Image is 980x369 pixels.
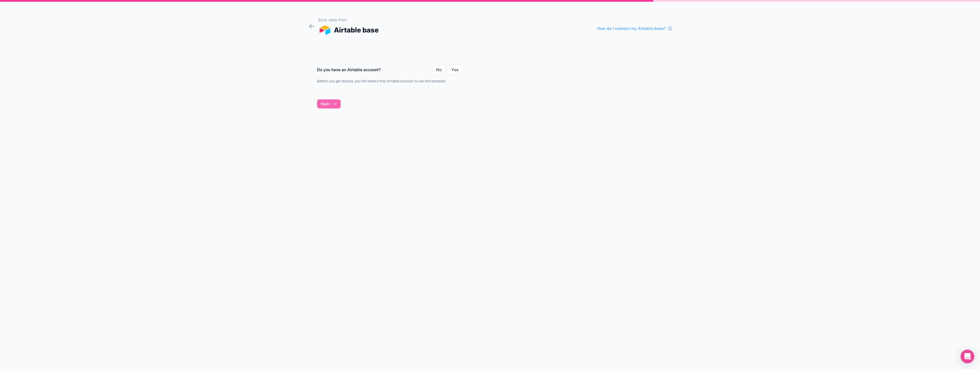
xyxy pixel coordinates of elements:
div: Airtable base [318,25,379,35]
h1: Sync data from [318,17,379,23]
span: How do I connect my Airtable base? [597,26,665,31]
div: Open Intercom Messenger [961,350,974,363]
label: Do you have an Airtable account? [317,67,381,73]
img: AIRTABLE [318,26,332,35]
button: Yes [448,65,462,74]
a: How do I connect my Airtable base? [597,26,672,31]
p: Before you get started, you will need a free Airtable account to use this template [317,79,463,83]
button: No [432,65,446,74]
